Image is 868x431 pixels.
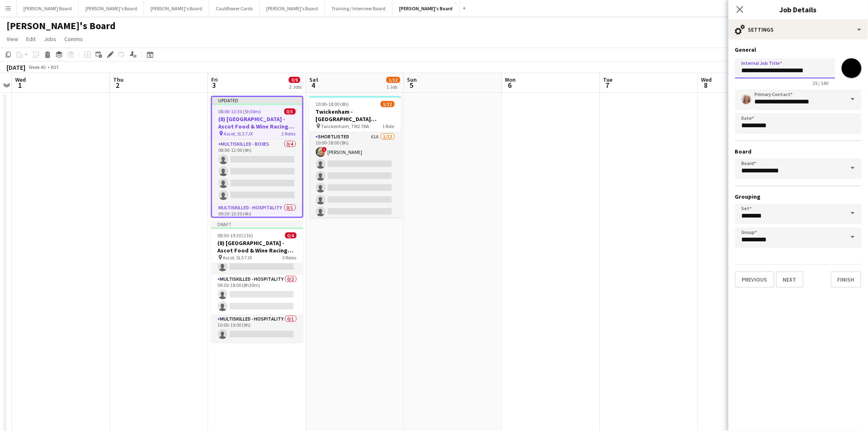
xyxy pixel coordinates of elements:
h1: [PERSON_NAME]'s Board [7,20,116,32]
span: 2 Roles [282,131,296,137]
h3: Grouping [735,193,861,200]
span: Ascot, SL5 7JX [224,131,253,137]
span: 1/12 [386,77,400,83]
span: 3 [210,80,218,90]
button: Training / Interview Board [325,0,393,16]
span: Edit [26,35,36,43]
span: 0/9 [289,77,300,83]
div: 2 Jobs [289,84,302,90]
app-job-card: Draft08:30-19:30 (11h)0/4(8) [GEOGRAPHIC_DATA] - Ascot Food & Wine Racing Weekend🏇🏼 Ascot, SL5 7J... [211,221,303,342]
span: 4 [308,80,318,90]
span: 6 [504,80,516,90]
a: Comms [61,34,86,44]
span: 1 [14,80,26,90]
span: Thu [113,76,123,83]
app-job-card: 10:00-18:00 (8h)1/12Twickenham - [GEOGRAPHIC_DATA] [GEOGRAPHIC_DATA] v [GEOGRAPHIC_DATA] Twickenh... [309,96,401,218]
button: [PERSON_NAME]'s Board [79,0,144,16]
span: 7 [602,80,613,90]
button: Cauliflower Cards [209,0,260,16]
app-card-role: Shortlisted61A1/1210:00-18:00 (8h)![PERSON_NAME] [309,132,401,291]
button: [PERSON_NAME] Board [17,0,79,16]
div: BST [51,64,59,70]
button: [PERSON_NAME]'s Board [393,0,459,16]
span: Jobs [44,35,56,43]
span: 5 [406,80,417,90]
span: ! [322,147,327,152]
a: View [3,34,21,44]
a: Edit [23,34,39,44]
app-card-role: Multiskilled - Hospitality0/109:30-13:30 (4h) [212,203,302,231]
app-card-role: Multiskilled - Hospitality0/110:00-19:00 (9h) [211,314,303,342]
span: 0/5 [284,108,296,115]
h3: General [735,46,861,53]
span: Mon [505,76,516,83]
div: Draft [211,221,303,227]
span: Fri [211,76,218,83]
span: Tue [603,76,613,83]
span: 2 [112,80,123,90]
span: 1 Role [383,123,395,129]
span: 3 Roles [283,254,297,261]
span: Sat [309,76,318,83]
h3: Board [735,148,861,155]
div: Settings [729,20,868,39]
span: 1/12 [381,101,395,107]
span: Twickenham, TW2 7BA [321,123,370,129]
app-job-card: Updated08:00-13:30 (5h30m)0/5(8) [GEOGRAPHIC_DATA] - Ascot Food & Wine Racing Weekend🏇🏼 Ascot, SL... [211,96,303,218]
span: Sun [407,76,417,83]
button: Next [776,271,804,288]
span: Wed [701,76,712,83]
span: 08:30-19:30 (11h) [218,232,254,238]
button: Previous [735,271,774,288]
span: View [7,35,18,43]
app-card-role: Multiskilled - Boxes0/408:00-12:00 (4h) [212,140,302,203]
a: Jobs [41,34,59,44]
span: Wed [15,76,26,83]
span: Ascot, SL5 7JX [223,254,252,261]
app-card-role: Multiskilled - Hospitality0/209:30-18:00 (8h30m) [211,275,303,314]
h3: (8) [GEOGRAPHIC_DATA] - Ascot Food & Wine Racing Weekend🏇🏼 [212,115,302,130]
h3: Twickenham - [GEOGRAPHIC_DATA] [GEOGRAPHIC_DATA] v [GEOGRAPHIC_DATA] [309,108,401,123]
span: Week 40 [27,64,48,70]
h3: Job Details [729,4,868,15]
div: 1 Job [387,84,400,90]
span: 0/4 [285,232,297,238]
span: 08:00-13:30 (5h30m) [219,108,261,115]
span: 8 [700,80,712,90]
span: 10:00-18:00 (8h) [316,101,349,107]
div: Updated [212,97,302,103]
span: 25 / 140 [806,80,835,86]
span: Comms [64,35,83,43]
h3: (8) [GEOGRAPHIC_DATA] - Ascot Food & Wine Racing Weekend🏇🏼 [211,239,303,254]
div: [DATE] [7,63,25,71]
button: [PERSON_NAME]'s Board [144,0,209,16]
button: Finish [831,271,861,288]
button: [PERSON_NAME]'s Board [260,0,325,16]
